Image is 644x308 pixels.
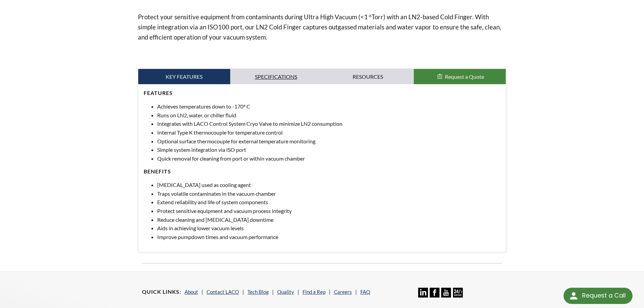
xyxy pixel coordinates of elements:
[157,119,501,128] li: Integrates with LACO Control System Cryo Valve to minimize LN2 consumption
[445,73,484,80] span: Request a Quote
[157,128,501,137] li: Internal Type K thermocouple for temperature control
[157,215,501,224] li: Reduce cleaning and [MEDICAL_DATA] downtime
[157,102,501,111] li: Achieves temperatures down to -170° C
[157,154,501,163] li: Quick removal for cleaning from port or within vacuum chamber
[157,233,501,241] li: Improve pumpdown times and vacuum performance
[142,288,181,295] h4: Quick Links
[247,289,269,295] a: Tech Blog
[322,69,414,85] a: Resources
[138,12,506,42] p: Protect your sensitive equipment from contaminants during Ultra High Vacuum (<1 Torr) with an LN2...
[334,289,352,295] a: Careers
[185,289,198,295] a: About
[157,198,501,207] li: Extend reliability and life of system components
[453,288,463,298] img: 24/7 Support Icon
[157,111,501,120] li: Runs on LN2, water, or chiller fluid
[157,207,501,215] li: Protect sensitive equipment and vacuum process integrity
[453,292,463,299] a: 24/7 Support
[157,224,501,233] li: Aids in achieving lower vacuum levels
[144,168,501,175] h4: Benefits
[568,290,579,301] img: round button
[230,69,322,85] a: Specifications
[303,289,326,295] a: Find a Rep
[564,288,633,304] div: Request a Call
[582,288,626,303] div: Request a Call
[360,289,370,295] a: FAQ
[207,289,239,295] a: Contact LACO
[138,69,230,85] a: Key Features
[144,90,501,97] h4: Features
[414,69,506,85] button: Request a Quote
[368,13,372,18] sup: -6
[277,289,294,295] a: Quality
[157,189,501,198] li: Traps volatile contaminates in the vacuum chamber
[157,137,501,146] li: Optional surface thermocouple for external temperature monitoring
[157,181,501,189] li: [MEDICAL_DATA] used as cooling agent
[157,145,501,154] li: Simple system integration via ISO port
